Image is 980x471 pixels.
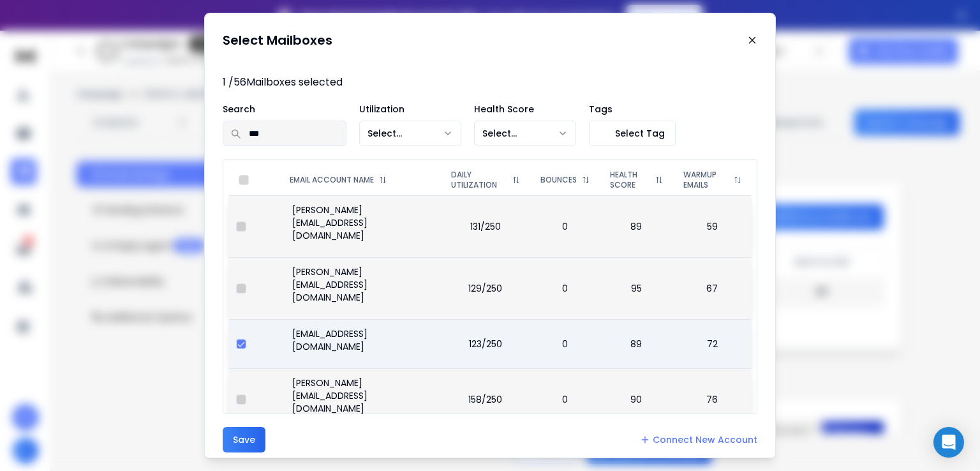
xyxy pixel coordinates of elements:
[673,257,752,319] td: 67
[589,103,676,116] p: Tags
[673,319,752,368] td: 72
[441,368,530,430] td: 158/250
[292,265,433,304] p: [PERSON_NAME][EMAIL_ADDRESS][DOMAIN_NAME]
[441,319,530,368] td: 123/250
[292,377,433,415] p: [PERSON_NAME][EMAIL_ADDRESS][DOMAIN_NAME]
[359,103,461,116] p: Utilization
[673,368,752,430] td: 76
[474,103,576,116] p: Health Score
[600,368,673,430] td: 90
[223,103,346,116] p: Search
[600,257,673,319] td: 95
[933,427,964,458] div: Open Intercom Messenger
[292,327,433,353] p: [EMAIL_ADDRESS][DOMAIN_NAME]
[540,175,577,185] p: BOUNCES
[441,195,530,257] td: 131/250
[474,121,576,146] button: Select...
[359,121,461,146] button: Select...
[292,204,433,242] p: [PERSON_NAME][EMAIL_ADDRESS][DOMAIN_NAME]
[589,121,676,146] button: Select Tag
[538,338,592,350] p: 0
[290,175,431,185] div: EMAIL ACCOUNT NAME
[223,75,757,90] p: 1 / 56 Mailboxes selected
[223,31,332,49] h1: Select Mailboxes
[600,195,673,257] td: 89
[640,433,757,446] a: Connect New Account
[600,319,673,368] td: 89
[223,427,265,452] button: Save
[441,257,530,319] td: 129/250
[538,393,592,406] p: 0
[610,170,650,190] p: HEALTH SCORE
[538,220,592,233] p: 0
[451,170,507,190] p: DAILY UTILIZATION
[683,170,729,190] p: WARMUP EMAILS
[538,282,592,295] p: 0
[673,195,752,257] td: 59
